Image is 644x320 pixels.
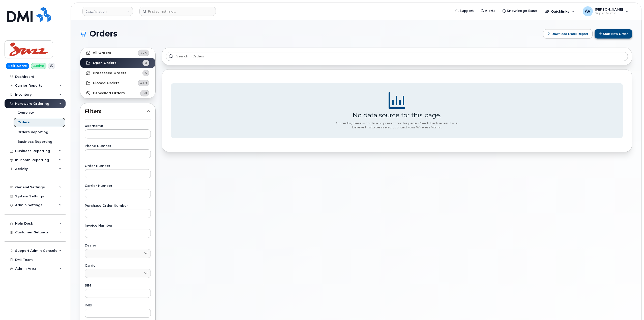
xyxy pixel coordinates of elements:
a: Processed Orders5 [80,68,155,78]
label: Dealer [85,244,151,247]
a: Open Orders0 [80,58,155,68]
input: Search in orders [166,52,628,61]
strong: Cancelled Orders [93,91,125,95]
span: 50 [142,91,147,95]
span: Filters [85,108,147,115]
strong: Processed Orders [93,71,126,75]
label: Purchase Order Number [85,204,151,207]
label: Carrier Number [85,184,151,188]
label: Username [85,124,151,128]
label: SIM [85,284,151,287]
label: IMEI [85,304,151,307]
a: Closed Orders419 [80,78,155,88]
strong: Closed Orders [93,81,120,85]
span: 5 [145,70,147,75]
strong: All Orders [93,51,111,55]
span: Orders [90,30,118,38]
label: Carrier [85,264,151,267]
span: 474 [140,50,147,55]
div: Currently, there is no data to present on this page. Check back again. If you believe this to be ... [334,121,460,129]
span: 419 [140,81,147,85]
span: 0 [145,60,147,65]
label: Order Number [85,164,151,168]
button: Start New Order [595,29,632,39]
a: Cancelled Orders50 [80,88,155,98]
button: Download Excel Report [543,29,593,39]
a: All Orders474 [80,48,155,58]
div: No data source for this page. [353,111,441,119]
strong: Open Orders [93,61,116,65]
label: Phone Number [85,145,151,148]
label: Invoice Number [85,224,151,227]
